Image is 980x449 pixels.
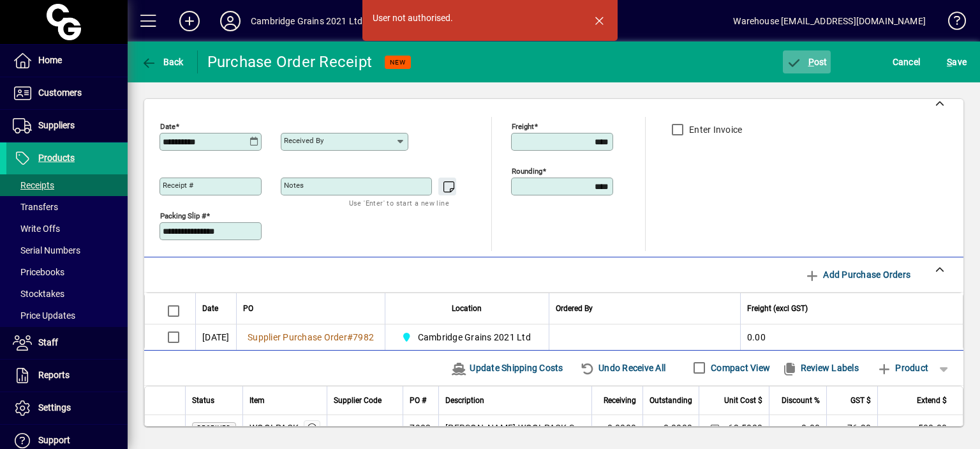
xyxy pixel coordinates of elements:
[38,370,70,380] span: Reports
[192,393,214,407] span: Status
[13,202,58,212] span: Transfers
[947,57,952,67] span: S
[38,55,62,65] span: Home
[650,393,692,407] span: Outstanding
[334,393,382,407] span: Supplier Code
[877,358,928,378] span: Product
[6,283,128,305] a: Stocktakes
[138,50,187,73] button: Back
[243,330,378,344] a: Supplier Purchase Order#7982
[438,415,591,441] td: [PERSON_NAME] WOOLPACK SHAVINGS 100KG
[747,301,947,316] div: Freight (excl GST)
[6,392,128,424] a: Settings
[706,419,724,437] button: Change Price Levels
[6,305,128,326] a: Price Updates
[799,263,916,286] button: Add Purchase Orders
[251,11,362,31] div: Cambridge Grains 2021 Ltd
[786,57,828,67] span: ost
[769,415,826,441] td: 0.00
[708,361,770,374] label: Compact View
[512,121,534,130] mat-label: Freight
[445,393,484,407] span: Description
[249,422,299,434] div: WOOLPACK
[160,121,175,130] mat-label: Date
[38,120,75,130] span: Suppliers
[808,57,814,67] span: P
[917,393,947,407] span: Extend $
[6,110,128,142] a: Suppliers
[128,50,198,73] app-page-header-button: Back
[13,180,54,190] span: Receipts
[687,123,742,136] label: Enter Invoice
[6,196,128,218] a: Transfers
[870,356,935,379] button: Product
[556,301,734,316] div: Ordered By
[642,415,699,441] td: 8.0000
[512,166,542,175] mat-label: Rounding
[604,393,636,407] span: Receiving
[141,57,184,67] span: Back
[243,301,378,316] div: PO
[6,218,128,240] a: Write Offs
[347,332,353,342] span: #
[38,337,58,347] span: Staff
[733,11,926,31] div: Warehouse [EMAIL_ADDRESS][DOMAIN_NAME]
[38,402,71,413] span: Settings
[6,327,128,359] a: Staff
[826,415,877,441] td: 76.20
[202,301,218,316] span: Date
[13,310,75,321] span: Price Updates
[195,324,236,350] td: [DATE]
[556,301,593,316] span: Ordered By
[202,301,230,316] div: Date
[38,153,75,163] span: Products
[850,393,871,407] span: GST $
[13,289,64,299] span: Stocktakes
[944,50,970,73] button: Save
[349,195,449,210] mat-hint: Use 'Enter' to start a new line
[210,10,251,33] button: Profile
[877,415,963,441] td: 508.00
[353,332,374,342] span: 7982
[724,393,762,407] span: Unit Cost $
[163,181,193,190] mat-label: Receipt #
[6,77,128,109] a: Customers
[580,358,666,378] span: Undo Receive All
[160,211,206,220] mat-label: Packing Slip #
[782,393,820,407] span: Discount %
[249,393,265,407] span: Item
[6,261,128,283] a: Pricebooks
[947,52,967,72] span: ave
[248,332,347,342] span: Supplier Purchase Order
[6,45,128,77] a: Home
[284,136,323,145] mat-label: Received by
[728,422,762,434] span: 63.5000
[747,301,808,316] span: Freight (excl GST)
[893,52,921,72] span: Cancel
[575,356,671,379] button: Undo Receive All
[410,393,426,407] span: PO #
[805,264,910,285] span: Add Purchase Orders
[169,10,210,33] button: Add
[38,88,82,98] span: Customers
[398,330,536,345] span: Cambridge Grains 2021 Ltd
[607,422,637,434] span: 8.0000
[452,301,482,316] span: Location
[446,356,568,379] button: Update Shipping Costs
[390,58,406,66] span: NEW
[782,358,859,378] span: Review Labels
[6,174,128,196] a: Receipts
[243,301,253,316] span: PO
[13,224,60,234] span: Write Offs
[740,324,963,350] td: 0.00
[418,331,531,344] span: Cambridge Grains 2021 Ltd
[6,240,128,261] a: Serial Numbers
[6,360,128,392] a: Reports
[403,415,438,441] td: 7982
[13,267,64,277] span: Pricebooks
[451,358,563,378] span: Update Shipping Costs
[207,52,373,72] div: Purchase Order Receipt
[889,50,924,73] button: Cancel
[38,435,70,445] span: Support
[783,50,831,73] button: Post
